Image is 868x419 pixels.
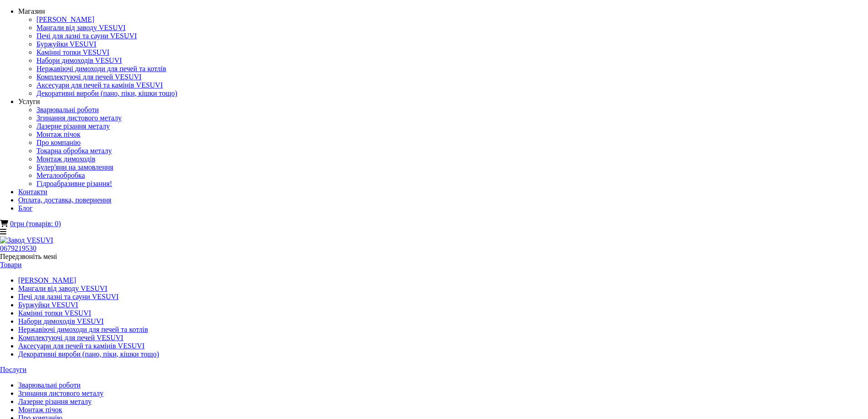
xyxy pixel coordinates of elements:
a: Лазерне різання металу [36,122,110,130]
a: Камінні топки VESUVI [36,48,109,56]
a: Згинання листового металу [36,114,122,122]
div: Услуги [18,98,868,106]
a: Про компанію [36,139,81,146]
a: Аксесуари для печей та камінів VESUVI [36,81,163,89]
a: Монтаж димоходів [36,155,95,163]
a: Лазерне різання металу [18,398,92,405]
a: [PERSON_NAME] [18,276,76,284]
a: Монтаж пічок [36,130,81,138]
a: Зварювальні роботи [36,106,99,114]
a: Аксесуари для печей та камінів VESUVI [18,342,144,350]
a: Згинання листового металу [18,389,103,397]
a: Контакти [18,188,47,196]
a: Камінні топки VESUVI [18,309,91,317]
a: Нержавіючі димоходи для печей та котлів [18,326,148,333]
a: Гідроабразивне різання! [36,180,112,187]
a: Набори димоходів VESUVI [36,57,122,64]
a: Зварювальні роботи [18,381,81,389]
a: Мангали від заводу VESUVI [36,24,126,31]
a: Блог [18,204,33,212]
a: Печі для лазні та сауни VESUVI [18,293,118,300]
a: Декоративні вироби (пано, піки, кішки тощо) [36,89,177,97]
a: Металообробка [36,171,85,179]
a: Мангали від заводу VESUVI [18,285,108,292]
a: Монтаж пічок [18,406,62,414]
a: [PERSON_NAME] [36,16,94,23]
a: Оплата, доставка, повернення [18,196,111,204]
a: Булер'яни на замовлення [36,163,113,171]
a: Комплектуючі для печей VESUVI [36,73,142,81]
a: Буржуйки VESUVI [36,40,96,48]
a: Набори димоходів VESUVI [18,317,104,325]
a: Печі для лазні та сауни VESUVI [36,32,137,40]
a: Нержавіючі димоходи для печей та котлів [36,65,166,72]
div: Магазин [18,7,868,16]
a: Комплектуючі для печей VESUVI [18,334,123,341]
a: Буржуйки VESUVI [18,301,78,309]
a: Декоративні вироби (пано, піки, кішки тощо) [18,350,159,358]
a: Токарна обробка металу [36,147,112,155]
a: 0грн (товарів: 0) [10,220,61,228]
